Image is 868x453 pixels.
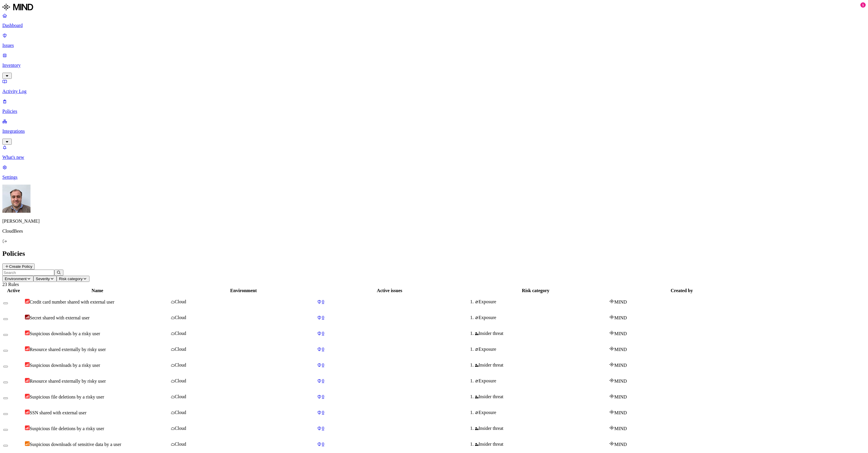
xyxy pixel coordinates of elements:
[175,331,186,336] span: Cloud
[3,288,24,293] div: Active
[2,109,866,114] p: Policies
[317,442,462,447] a: 0
[475,331,608,336] div: Insider threat
[30,410,87,415] span: SSN shared with external user
[2,33,866,48] a: Issues
[614,363,627,368] span: MIND
[25,378,30,383] img: severity-high.svg
[317,315,462,320] a: 0
[175,299,186,304] span: Cloud
[2,185,31,213] img: Filip Vlasic
[2,13,866,28] a: Dashboard
[463,288,608,293] div: Risk category
[30,426,104,431] span: Suspicious file deletions by a risky user
[317,378,462,384] a: 0
[175,362,186,367] span: Cloud
[475,426,608,431] div: Insider threat
[317,299,462,304] a: 0
[25,346,30,351] img: severity-high.svg
[2,2,866,13] a: MIND
[30,394,104,399] span: Suspicious file deletions by a risky user
[30,299,114,304] span: Credit card number shared with external user
[322,299,324,304] span: 0
[5,277,27,281] span: Environment
[475,410,608,415] div: Exposure
[30,347,106,352] span: Resource shared externally by risky user
[175,426,186,431] span: Cloud
[25,288,170,293] div: Name
[30,379,106,384] span: Resource shared externally by risky user
[614,331,627,336] span: MIND
[175,347,186,352] span: Cloud
[322,442,324,447] span: 0
[25,362,30,367] img: severity-high.svg
[2,119,866,144] a: Integrations
[30,442,121,447] span: Suspicious downloads of sensitive data by a user
[2,282,19,287] span: 23 Rules
[25,425,30,430] img: severity-high.svg
[317,347,462,352] a: 0
[30,315,89,320] span: Secret shared with external user
[59,277,83,281] span: Risk category
[317,410,462,415] a: 0
[2,270,54,276] input: Search
[609,362,614,367] img: mind-logo-icon.svg
[2,250,866,258] h2: Policies
[317,394,462,399] a: 0
[25,394,30,398] img: severity-high.svg
[614,299,627,304] span: MIND
[609,331,614,335] img: mind-logo-icon.svg
[25,410,30,414] img: severity-high.svg
[2,23,866,28] p: Dashboard
[322,426,324,431] span: 0
[2,155,866,160] p: What's new
[475,442,608,447] div: Insider threat
[2,63,866,68] p: Inventory
[614,315,627,320] span: MIND
[614,394,627,399] span: MIND
[2,145,866,160] a: What's new
[317,426,462,431] a: 0
[175,410,186,415] span: Cloud
[475,299,608,304] div: Exposure
[609,299,614,304] img: mind-logo-icon.svg
[475,378,608,384] div: Exposure
[25,315,30,319] img: severity-critical.svg
[2,229,866,234] p: CloudBees
[317,331,462,336] a: 0
[609,425,614,430] img: mind-logo-icon.svg
[171,288,316,293] div: Environment
[2,129,866,134] p: Integrations
[36,277,50,281] span: Severity
[609,410,614,414] img: mind-logo-icon.svg
[609,346,614,351] img: mind-logo-icon.svg
[30,331,100,336] span: Suspicious downloads by a risky user
[609,441,614,446] img: mind-logo-icon.svg
[175,394,186,399] span: Cloud
[2,2,33,12] img: MIND
[609,315,614,319] img: mind-logo-icon.svg
[614,442,627,447] span: MIND
[322,378,324,383] span: 0
[860,2,866,8] div: 1
[2,43,866,48] p: Issues
[475,362,608,368] div: Insider threat
[317,288,462,293] div: Active issues
[2,99,866,114] a: Policies
[322,410,324,415] span: 0
[175,378,186,383] span: Cloud
[25,331,30,335] img: severity-high.svg
[614,347,627,352] span: MIND
[25,441,30,446] img: severity-medium.svg
[322,347,324,352] span: 0
[475,394,608,399] div: Insider threat
[2,89,866,94] p: Activity Log
[25,299,30,304] img: severity-high.svg
[609,378,614,383] img: mind-logo-icon.svg
[175,442,186,447] span: Cloud
[322,331,324,336] span: 0
[317,362,462,368] a: 0
[322,315,324,320] span: 0
[2,165,866,180] a: Settings
[614,410,627,415] span: MIND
